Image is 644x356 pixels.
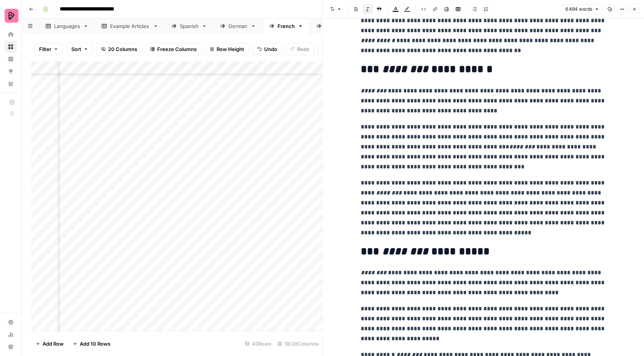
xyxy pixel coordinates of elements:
button: Undo [252,43,282,55]
span: Redo [297,45,309,53]
button: Add 10 Rows [68,338,115,350]
button: Redo [285,43,314,55]
a: Arabic [310,18,355,34]
a: Browse [5,41,17,53]
div: Example Articles [110,22,150,30]
span: Freeze Columns [157,45,197,53]
button: Workspace: Preply [5,6,17,25]
div: German [228,22,248,30]
a: Languages [39,18,95,34]
a: German [214,18,263,34]
a: Home [5,28,17,41]
button: Help + Support [5,341,17,353]
a: Insights [5,53,17,65]
img: Preply Logo [5,9,18,23]
span: Row Height [217,45,244,53]
button: Filter [34,43,63,55]
a: Usage [5,328,17,341]
span: 6 494 words [565,6,592,13]
button: Freeze Columns [145,43,202,55]
span: Undo [264,45,277,53]
span: Filter [39,45,51,53]
button: Sort [66,43,93,55]
div: French [278,22,295,30]
a: Example Articles [95,18,165,34]
a: Opportunities [5,65,17,77]
span: Add 10 Rows [80,340,110,348]
div: Languages [54,22,80,30]
span: 20 Columns [108,45,137,53]
a: Your Data [5,77,17,90]
span: Sort [71,45,81,53]
div: Spanish [180,22,199,30]
button: Add Row [31,338,68,350]
span: Add Row [43,340,64,348]
div: 40 Rows [242,338,274,350]
button: Row Height [205,43,249,55]
button: 20 Columns [96,43,142,55]
a: Settings [5,316,17,328]
a: French [263,18,310,34]
button: 6 494 words [562,4,603,14]
div: 19/20 Columns [274,338,322,350]
a: Spanish [165,18,214,34]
